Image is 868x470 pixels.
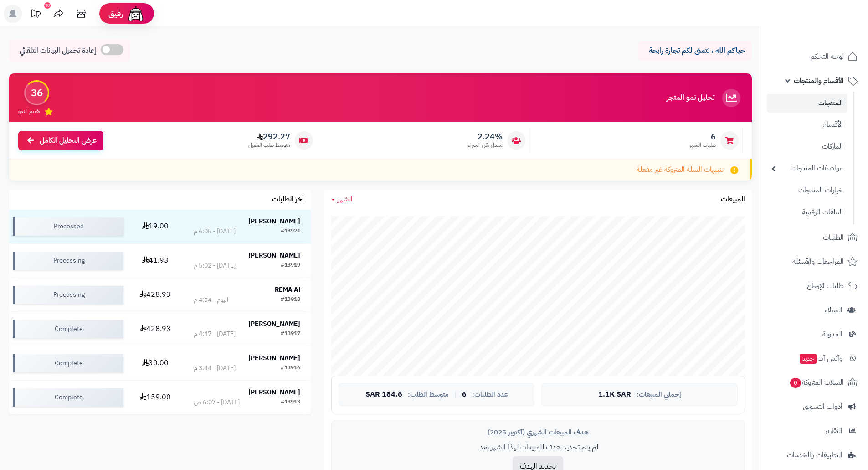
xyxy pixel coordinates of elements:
div: [DATE] - 6:05 م [194,227,236,236]
td: 19.00 [127,210,184,243]
span: جديد [800,354,817,364]
span: التقارير [825,424,842,437]
div: [DATE] - 5:02 م [194,261,236,270]
div: #13916 [281,364,300,373]
span: 1.1K SAR [598,391,631,399]
span: المدونة [822,328,842,341]
span: 184.6 SAR [365,391,402,399]
span: المراجعات والأسئلة [792,255,844,268]
a: الأقسام [767,115,847,134]
strong: [PERSON_NAME] [248,217,300,226]
div: [DATE] - 3:44 م [194,364,236,373]
a: التقارير [767,420,863,442]
a: وآتس آبجديد [767,347,863,369]
a: الشهر [331,194,353,205]
td: 428.93 [127,312,184,346]
span: 0 [790,377,801,388]
strong: REMA Al [275,285,300,294]
div: #13921 [281,227,300,236]
strong: [PERSON_NAME] [248,353,300,363]
div: #13917 [281,330,300,339]
div: [DATE] - 6:07 ص [194,398,240,407]
div: #13913 [281,398,300,407]
span: العملاء [825,304,842,316]
a: التطبيقات والخدمات [767,444,863,466]
span: إجمالي المبيعات: [637,391,681,398]
span: رفيق [108,8,123,19]
div: #13919 [281,261,300,270]
span: لوحة التحكم [810,50,844,63]
img: ai-face.png [127,5,145,23]
h3: المبيعات [721,196,745,204]
span: عرض التحليل الكامل [40,135,97,146]
p: حياكم الله ، نتمنى لكم تجارة رابحة [645,46,745,56]
span: طلبات الشهر [689,141,716,149]
div: #13918 [281,295,300,305]
td: 159.00 [127,381,184,414]
span: معدل تكرار الشراء [468,141,503,149]
a: طلبات الإرجاع [767,275,863,297]
span: وآتس آب [799,352,842,365]
a: العملاء [767,299,863,321]
span: متوسط الطلب: [408,391,449,398]
div: Complete [13,354,123,372]
td: 30.00 [127,346,184,380]
a: الملفات الرقمية [767,202,847,222]
a: عرض التحليل الكامل [18,131,103,150]
div: Processing [13,286,123,304]
strong: [PERSON_NAME] [248,251,300,260]
strong: [PERSON_NAME] [248,387,300,397]
span: السلات المتروكة [789,376,844,389]
a: أدوات التسويق [767,396,863,418]
span: تنبيهات السلة المتروكة غير مفعلة [637,165,724,175]
div: هدف المبيعات الشهري (أكتوبر 2025) [339,428,738,437]
span: 2.24% [468,132,503,142]
span: | [454,391,457,398]
p: لم يتم تحديد هدف للمبيعات لهذا الشهر بعد. [339,442,738,453]
div: Complete [13,320,123,338]
div: Complete [13,388,123,407]
span: 6 [689,132,716,142]
h3: تحليل نمو المتجر [667,94,714,102]
span: الشهر [338,194,353,205]
div: Processing [13,252,123,270]
a: المنتجات [767,94,847,113]
div: Processed [13,217,123,236]
span: متوسط طلب العميل [248,141,290,149]
h3: آخر الطلبات [272,196,304,204]
div: 10 [44,2,51,9]
a: المراجعات والأسئلة [767,251,863,273]
a: الماركات [767,137,847,156]
span: الأقسام والمنتجات [794,74,844,87]
span: الطلبات [823,231,844,244]
div: [DATE] - 4:47 م [194,330,236,339]
span: عدد الطلبات: [472,391,508,398]
span: التطبيقات والخدمات [787,449,842,461]
strong: [PERSON_NAME] [248,319,300,329]
td: 41.93 [127,244,184,278]
a: خيارات المنتجات [767,181,847,200]
span: تقييم النمو [18,108,40,115]
img: logo-2.png [806,11,859,31]
a: السلات المتروكة0 [767,372,863,393]
span: 292.27 [248,132,290,142]
span: طلبات الإرجاع [807,279,844,292]
a: لوحة التحكم [767,46,863,67]
a: مواصفات المنتجات [767,159,847,178]
span: أدوات التسويق [803,400,842,413]
div: اليوم - 4:54 م [194,295,228,305]
a: تحديثات المنصة [24,5,47,25]
td: 428.93 [127,278,184,312]
span: إعادة تحميل البيانات التلقائي [20,46,96,56]
a: الطلبات [767,227,863,248]
span: 6 [462,391,467,399]
a: المدونة [767,323,863,345]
